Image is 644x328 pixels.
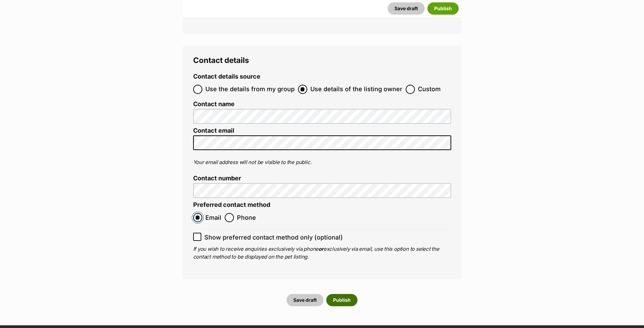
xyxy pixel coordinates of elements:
button: Publish [427,2,459,15]
p: Your email address will not be visible to the public. [193,159,451,166]
label: Preferred contact method [193,201,270,209]
span: Custom [418,85,441,94]
span: Use the details from my group [205,85,295,94]
span: Show preferred contact method only (optional) [204,233,343,242]
button: Publish [326,294,357,306]
span: Email [205,213,221,222]
label: Contact email [193,127,451,134]
label: Contact number [193,175,451,182]
button: Save draft [388,2,425,15]
span: Contact details [193,55,249,65]
label: Contact name [193,101,451,108]
span: Use details of the listing owner [310,85,402,94]
b: or [318,246,324,252]
label: Contact details source [193,73,260,80]
button: Save draft [287,294,324,306]
span: Phone [237,213,256,222]
p: If you wish to receive enquiries exclusively via phone exclusively via email, use this option to ... [193,245,451,261]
